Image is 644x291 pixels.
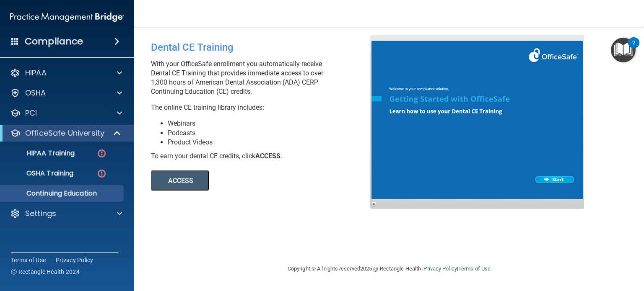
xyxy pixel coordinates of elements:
[168,129,377,138] li: Podcasts
[10,9,124,26] img: PMB logo
[25,68,47,78] p: HIPAA
[151,59,377,96] p: With your OfficeSafe enrollment you automatically receive Dental CE Training that provides immedi...
[458,265,491,272] a: Terms of Use
[168,119,377,128] li: Webinars
[96,148,107,159] img: danger-circle.6113f641.png
[5,189,120,198] p: Continuing Education
[168,138,377,147] li: Product Videos
[25,36,83,47] h4: Compliance
[236,255,542,282] div: Copyright © All rights reserved 2025 @ Rectangle Health | |
[255,152,280,160] b: ACCESS
[10,88,122,98] a: OSHA
[5,169,73,178] p: OSHA Training
[10,128,122,138] a: OfficeSafe University
[151,178,380,184] a: ACCESS
[151,103,377,112] p: The online CE training library includes:
[632,43,635,54] div: 2
[151,35,377,59] div: Dental CE Training
[5,149,75,157] p: HIPAA Training
[11,268,80,276] span: Ⓒ Rectangle Health 2024
[151,152,377,161] div: To earn your dental CE credits, click .
[96,168,107,179] img: danger-circle.6113f641.png
[56,256,93,264] a: Privacy Policy
[25,209,56,219] p: Settings
[25,108,37,118] p: PCI
[611,38,636,62] button: Open Resource Center, 2 new notifications
[11,256,46,264] a: Terms of Use
[151,170,209,191] button: ACCESS
[25,88,46,98] p: OSHA
[25,128,104,138] p: OfficeSafe University
[10,108,122,118] a: PCI
[423,265,457,272] a: Privacy Policy
[10,209,122,219] a: Settings
[10,68,122,78] a: HIPAA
